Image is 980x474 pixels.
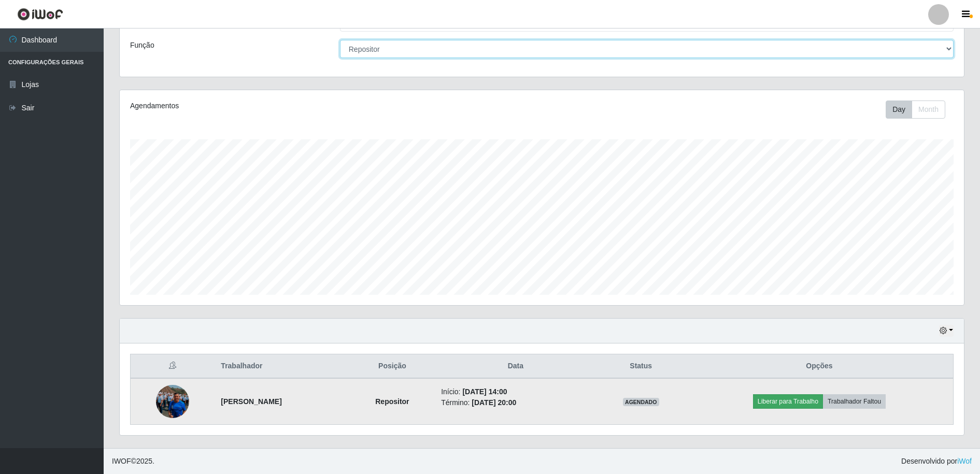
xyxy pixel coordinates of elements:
div: Agendamentos [130,100,464,111]
span: IWOF [112,457,131,465]
div: Toolbar with button groups [886,100,954,119]
th: Trabalhador [215,354,349,379]
th: Posição [350,354,435,379]
span: AGENDADO [623,398,659,406]
time: [DATE] 14:00 [462,387,507,396]
button: Trabalhador Faltou [823,394,886,409]
img: 1748446152061.jpeg [156,372,189,431]
th: Data [435,354,596,379]
label: Função [130,40,154,51]
a: iWof [957,457,972,465]
li: Término: [441,397,590,408]
th: Opções [686,354,954,379]
img: CoreUI Logo [17,8,63,21]
time: [DATE] 20:00 [472,398,516,407]
th: Status [596,354,686,379]
span: Desenvolvido por [901,456,972,467]
li: Início: [441,386,590,397]
strong: Repositor [375,397,409,406]
button: Liberar para Trabalho [753,394,823,409]
strong: [PERSON_NAME] [221,397,281,406]
button: Day [886,100,912,119]
span: © 2025 . [112,456,154,467]
div: First group [886,100,945,119]
button: Month [912,100,945,119]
